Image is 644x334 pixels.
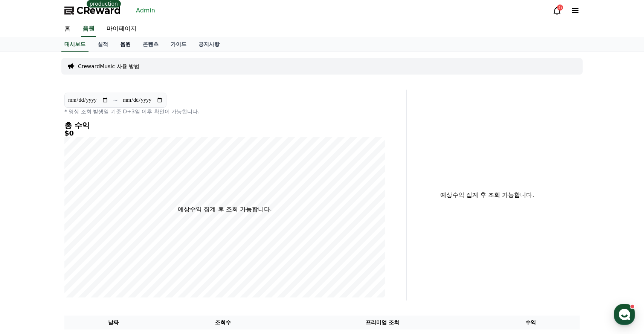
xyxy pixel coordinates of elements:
[137,37,165,52] a: 콘텐츠
[284,316,481,329] th: 프리미엄 조회
[64,5,121,17] a: CReward
[113,96,118,105] p: ~
[116,250,125,256] span: 설정
[481,316,580,329] th: 수익
[413,191,562,200] p: 예상수익 집계 후 조회 가능합니다.
[76,5,121,17] span: CReward
[64,316,163,329] th: 날짜
[101,21,143,37] a: 마이페이지
[64,108,385,115] p: * 영상 조회 발생일 기준 D+3일 이후 확인이 가능합니다.
[69,250,78,256] span: 대화
[58,21,76,37] a: 홈
[61,37,89,52] a: 대시보드
[192,37,226,52] a: 공지사항
[81,21,96,37] a: 음원
[165,37,192,52] a: 가이드
[64,130,385,137] h5: $0
[552,6,562,15] a: 37
[2,239,50,258] a: 홈
[24,250,28,256] span: 홈
[163,316,284,329] th: 조회수
[114,37,137,52] a: 음원
[178,205,272,214] p: 예상수익 집계 후 조회 가능합니다.
[97,239,145,258] a: 설정
[133,5,158,17] a: Admin
[92,37,114,52] a: 실적
[64,121,385,130] h4: 총 수익
[50,239,97,258] a: 대화
[557,5,563,11] div: 37
[78,63,139,70] a: CrewardMusic 사용 방법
